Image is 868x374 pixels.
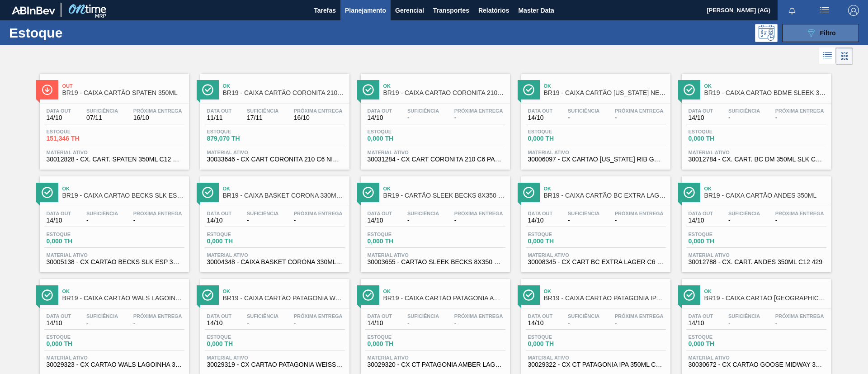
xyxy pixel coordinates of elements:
span: Material ativo [368,150,503,155]
span: BR19 - CAIXA CARTÃO PATAGÔNIA WEISSE 350ML [223,295,345,302]
span: Material ativo [528,252,664,258]
img: Ícone [684,187,695,198]
span: Suficiência [568,108,599,114]
span: Ok [704,83,826,89]
span: Data out [528,108,553,114]
span: Data out [207,108,232,114]
span: - [133,217,182,224]
span: 0,000 TH [47,238,110,245]
span: Estoque [368,334,431,340]
span: Suficiência [568,313,599,319]
span: 14/10 [207,320,232,327]
span: - [407,217,439,224]
span: Estoque [528,232,591,237]
span: 30029323 - CX CARTAO WALS LAGOINHA 350ML C8 GPI [47,361,182,368]
span: BR19 - CAIXA CARTÃO PATAGÔNIA AMBER LAGER 350ML [383,295,505,302]
span: 14/10 [47,114,71,121]
a: ÍconeOkBR19 - CAIXA CARTAO BDME SLEEK 350ML C8Data out14/10Suficiência-Próxima Entrega-Estoque0,0... [675,67,835,170]
span: BR19 - CAIXA CARTÃO WALS LAGOINHA 350ML C/8 [62,295,184,302]
span: BR19 - CAIXA CARTAO CORONITA 210 C6 PARAGUAI OLIMP [383,90,505,96]
a: ÍconeOkBR19 - CAIXA CARTAO CORONITA 210 C6 PARAGUAI OLIMPData out14/10Suficiência-Próxima Entrega... [354,67,514,170]
span: Ok [544,83,666,89]
span: 14/10 [207,217,232,224]
span: - [407,320,439,327]
span: Estoque [368,129,431,134]
span: Estoque [368,232,431,237]
span: 0,000 TH [368,135,431,142]
span: Data out [47,211,71,216]
a: ÍconeOkBR19 - CAIXA CARTÃO BC EXTRA LAGER 355MLData out14/10Suficiência-Próxima Entrega-Estoque0,... [514,170,675,272]
img: Ícone [42,187,53,198]
span: Próxima Entrega [294,108,343,114]
img: Logout [848,5,859,16]
span: Material ativo [47,150,182,155]
a: ÍconeOutBR19 - CAIXA CARTÃO SPATEN 350MLData out14/10Suficiência07/11Próxima Entrega16/10Estoque1... [33,67,193,170]
span: - [568,217,599,224]
span: Suficiência [86,108,118,114]
span: 14/10 [689,320,713,327]
span: 0,000 TH [368,238,431,245]
span: Data out [528,313,553,319]
h1: Estoque [9,28,144,38]
span: 30029320 - CX CT PATAGONIA AMBER LAGER 350ML C8 GPI [368,361,503,368]
span: Próxima Entrega [454,211,503,216]
span: Próxima Entrega [775,108,824,114]
span: 30008345 - CX CART BC EXTRA LAGER C6 355ML OASIS [528,259,664,265]
span: BR19 - CAIXA CARTAO BDME SLEEK 350ML C8 [704,90,826,96]
span: BR19 - CAIXA BASKET CORONA 330ML EXP [223,192,345,199]
span: - [775,217,824,224]
span: 14/10 [368,114,392,121]
span: Suficiência [247,108,278,114]
span: 17/11 [247,114,278,121]
span: Estoque [689,334,752,340]
span: BR19 - CAIXA CARTÃO PATAGONIA IPA 350ML [544,295,666,302]
span: - [407,114,439,121]
span: Material ativo [368,355,503,360]
span: Estoque [689,129,752,134]
span: - [86,320,118,327]
span: Suficiência [728,108,760,114]
span: Próxima Entrega [294,313,343,319]
span: Material ativo [528,150,664,155]
span: Suficiência [247,211,278,216]
span: - [454,114,503,121]
div: Pogramando: nenhum usuário selecionado [755,24,778,42]
span: Ok [544,186,666,191]
span: 0,000 TH [689,238,752,245]
span: 30033646 - CX CART CORONITA 210 C6 NIV24 [207,156,343,163]
a: ÍconeOkBR19 - CAIXA CARTÃO ANDES 350MLData out14/10Suficiência-Próxima Entrega-Estoque0,000 THMat... [675,170,835,272]
span: Ok [544,289,666,294]
span: - [86,217,118,224]
span: Master Data [518,5,554,16]
span: Data out [207,313,232,319]
span: Data out [207,211,232,216]
span: Data out [368,108,392,114]
img: Ícone [684,84,695,95]
span: Suficiência [407,313,439,319]
span: Suficiência [728,313,760,319]
img: TNhmsLtSVTkK8tSr43FrP2fwEKptu5GPRR3wAAAABJRU5ErkJggg== [12,6,55,14]
span: 14/10 [528,217,553,224]
span: Transportes [433,5,469,16]
span: 30005138 - CX CARTAO BECKS SLK ESP 350ML C8 [47,259,182,265]
span: Material ativo [689,252,824,258]
img: Ícone [42,84,53,95]
button: Notificações [778,4,807,17]
span: 879,070 TH [207,135,270,142]
img: userActions [819,5,830,16]
span: 14/10 [47,217,71,224]
span: Estoque [528,334,591,340]
img: Ícone [363,187,374,198]
span: Próxima Entrega [775,313,824,319]
span: 14/10 [528,114,553,121]
a: ÍconeOkBR19 - CAIXA CARTAO BECKS SLK ESP 350ML C/8Data out14/10Suficiência-Próxima Entrega-Estoqu... [33,170,193,272]
img: Ícone [42,289,53,301]
span: Próxima Entrega [133,313,182,319]
span: Data out [689,313,713,319]
span: Gerencial [395,5,424,16]
span: Out [62,83,184,89]
span: Material ativo [207,150,343,155]
span: Estoque [47,334,110,340]
span: - [615,217,664,224]
span: Ok [223,289,345,294]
